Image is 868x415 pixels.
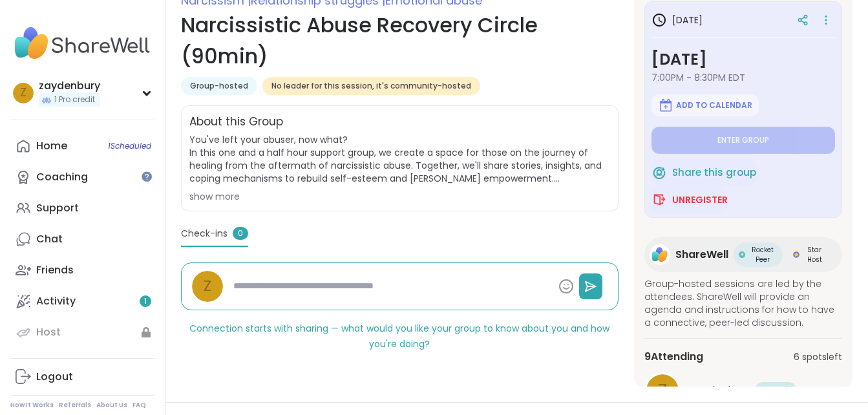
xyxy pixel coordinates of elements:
[271,81,471,91] span: No leader for this session, it's community-hosted
[650,244,670,265] img: ShareWell
[651,186,728,213] button: Unregister
[10,286,154,317] a: Activity1
[651,192,667,207] img: ShareWell Logomark
[10,317,154,348] a: Host
[739,251,745,258] img: Rocket Peer
[651,71,835,84] span: 7:00PM - 8:30PM EDT
[717,135,769,145] span: Enter group
[644,372,842,409] a: zzaydenburyNew! 🎉
[651,94,759,116] button: Add to Calendar
[96,401,127,410] a: About Us
[108,141,151,151] span: 1 Scheduled
[10,255,154,286] a: Friends
[672,193,728,206] span: Unregister
[691,383,751,398] span: zaydenbury
[36,263,74,277] div: Friends
[142,171,152,182] iframe: Spotlight
[233,227,248,240] span: 0
[54,94,95,105] span: 1 Pro credit
[36,232,63,246] div: Chat
[181,10,619,72] h1: Narcissistic Abuse Recovery Circle (90min)
[10,162,154,193] a: Coaching
[10,401,54,410] a: How It Works
[10,224,154,255] a: Chat
[644,237,842,272] a: ShareWellShareWellRocket PeerRocket PeerStar HostStar Host
[794,350,842,364] span: 6 spots left
[675,247,728,262] span: ShareWell
[59,401,91,410] a: Referrals
[10,21,154,66] img: ShareWell Nav Logo
[36,294,76,308] div: Activity
[144,296,147,307] span: 1
[189,190,610,203] div: show more
[10,193,154,224] a: Support
[651,48,835,71] h3: [DATE]
[644,349,703,365] span: 9 Attending
[658,98,673,113] img: ShareWell Logomark
[651,12,703,28] h3: [DATE]
[793,251,799,258] img: Star Host
[36,139,67,153] div: Home
[760,385,792,396] span: New! 🎉
[672,165,756,180] span: Share this group
[36,370,73,384] div: Logout
[181,227,228,240] span: Check-ins
[39,79,100,93] div: zaydenbury
[189,322,609,350] span: Connection starts with sharing — what would you like your group to know about you and how you're ...
[189,114,283,131] h2: About this Group
[10,361,154,392] a: Logout
[748,245,778,264] span: Rocket Peer
[644,277,842,329] span: Group-hosted sessions are led by the attendees. ShareWell will provide an agenda and instructions...
[651,165,667,180] img: ShareWell Logomark
[204,275,211,297] span: z
[802,245,827,264] span: Star Host
[20,85,26,101] span: z
[658,378,667,403] span: z
[651,159,756,186] button: Share this group
[36,201,79,215] div: Support
[676,100,752,111] span: Add to Calendar
[10,131,154,162] a: Home1Scheduled
[36,170,88,184] div: Coaching
[190,81,248,91] span: Group-hosted
[36,325,61,339] div: Host
[651,127,835,154] button: Enter group
[132,401,146,410] a: FAQ
[189,133,610,185] span: You've left your abuser, now what? In this one and a half hour support group, we create a space f...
